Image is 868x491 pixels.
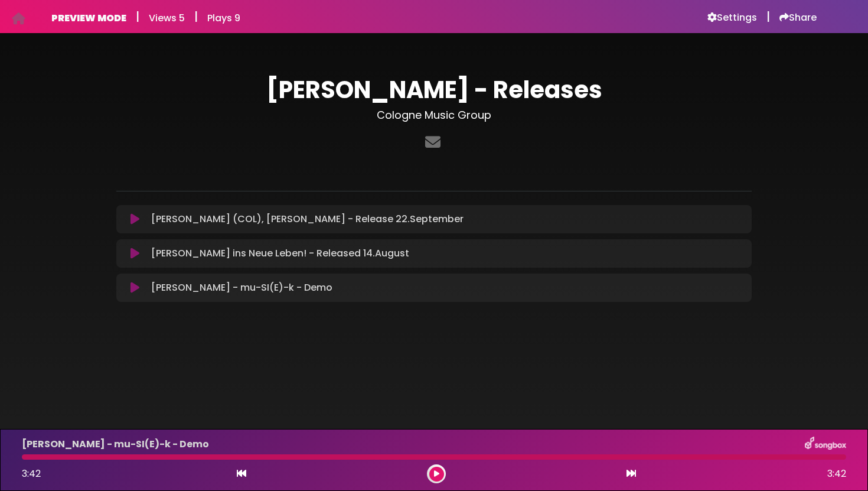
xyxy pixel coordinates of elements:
h6: Plays 9 [207,12,240,24]
h5: | [194,9,198,24]
h5: | [136,9,139,24]
h5: | [766,9,770,24]
h1: [PERSON_NAME] - Releases [116,76,752,104]
a: Share [779,12,817,24]
h3: Cologne Music Group [116,109,752,122]
p: [PERSON_NAME] (COL), [PERSON_NAME] - Release 22.September [151,212,464,226]
h6: PREVIEW MODE [51,12,126,24]
h6: Views 5 [149,12,185,24]
p: [PERSON_NAME] - mu-SI(E)-k - Demo [151,281,332,295]
p: [PERSON_NAME] ins Neue Leben! - Released 14.August [151,246,409,261]
a: Settings [707,12,757,24]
